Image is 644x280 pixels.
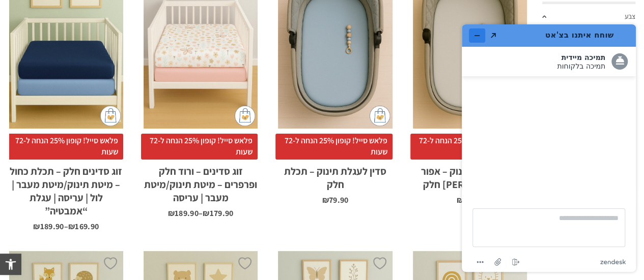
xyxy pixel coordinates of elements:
[203,208,233,219] bdi: 179.90
[9,160,123,217] h2: זוג סדינים חלק – תכלת כחול – מיטת תינוק/מיטת מעבר | לול | עריסה | עגלת “אמבטיה”
[144,204,258,217] span: –
[11,7,31,16] span: צ'אט
[542,4,635,30] a: צבע
[68,221,75,232] span: ₪
[410,134,527,160] span: פלאש סייל! קופון 25% הנחה ל-72 שעות
[370,106,390,126] img: cat-mini-atc.png
[203,208,209,219] span: ₪
[454,16,644,280] iframe: חפש כאן מידע נוסף
[9,217,123,231] span: –
[168,208,175,219] span: ₪
[278,160,392,191] h2: סדין לעגלת תינוק – תכלת חלק
[144,160,258,204] h2: זוג סדינים – ורוד חלק ופרפרים – מיטת תינוק/מיטת מעבר | עריסה
[7,134,123,160] span: פלאש סייל! קופון 25% הנחה ל-72 שעות
[275,134,392,160] span: פלאש סייל! קופון 25% הנחה ל-72 שעות
[168,208,199,219] bdi: 189.90
[141,134,258,160] span: פלאש סייל! קופון 25% הנחה ל-72 שעות
[413,160,527,191] h2: סדין לעגלת תינוק – אפור [PERSON_NAME] חלק
[68,221,99,232] bdi: 169.90
[322,195,348,205] bdi: 79.90
[33,221,40,232] span: ₪
[100,106,121,126] img: cat-mini-atc.png
[322,195,328,205] span: ₪
[33,221,64,232] bdi: 189.90
[235,106,255,126] img: cat-mini-atc.png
